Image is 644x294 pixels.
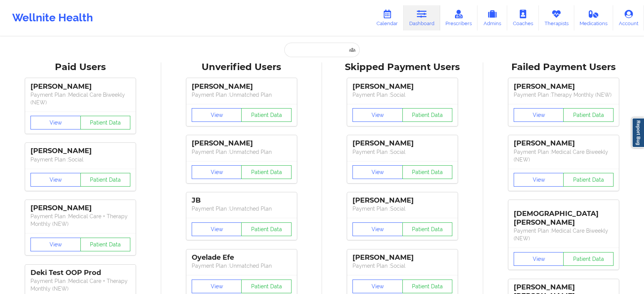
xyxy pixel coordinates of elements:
[352,280,403,293] button: View
[30,204,130,213] div: [PERSON_NAME]
[80,116,131,129] button: Patient Data
[514,91,614,99] p: Payment Plan : Therapy Monthly (NEW)
[30,277,130,292] p: Payment Plan : Medical Care + Therapy Monthly (NEW)
[402,280,453,293] button: Patient Data
[30,238,81,251] button: View
[80,238,131,251] button: Patient Data
[352,196,452,205] div: [PERSON_NAME]
[241,280,292,293] button: Patient Data
[192,91,292,99] p: Payment Plan : Unmatched Plan
[167,61,317,73] div: Unverified Users
[192,222,242,236] button: View
[563,108,614,122] button: Patient Data
[352,262,452,270] p: Payment Plan : Social
[192,165,242,179] button: View
[30,82,130,91] div: [PERSON_NAME]
[514,252,564,266] button: View
[352,139,452,148] div: [PERSON_NAME]
[352,222,403,236] button: View
[574,5,614,30] a: Medications
[539,5,574,30] a: Therapists
[352,165,403,179] button: View
[5,61,156,73] div: Paid Users
[30,116,81,129] button: View
[632,118,644,148] a: Report Bug
[30,156,130,163] p: Payment Plan : Social
[514,204,614,227] div: [DEMOGRAPHIC_DATA][PERSON_NAME]
[352,148,452,156] p: Payment Plan : Social
[514,82,614,91] div: [PERSON_NAME]
[514,139,614,148] div: [PERSON_NAME]
[30,173,81,187] button: View
[514,148,614,163] p: Payment Plan : Medical Care Biweekly (NEW)
[514,173,564,187] button: View
[402,165,453,179] button: Patient Data
[404,5,440,30] a: Dashboard
[352,205,452,213] p: Payment Plan : Social
[30,268,130,277] div: Deki Test OOP Prod
[327,61,478,73] div: Skipped Payment Users
[440,5,478,30] a: Prescribers
[30,213,130,228] p: Payment Plan : Medical Care + Therapy Monthly (NEW)
[192,148,292,156] p: Payment Plan : Unmatched Plan
[192,280,242,293] button: View
[192,253,292,262] div: Oyelade Efe
[192,108,242,122] button: View
[192,262,292,270] p: Payment Plan : Unmatched Plan
[507,5,539,30] a: Coaches
[514,108,564,122] button: View
[192,196,292,205] div: JB
[477,5,507,30] a: Admins
[192,82,292,91] div: [PERSON_NAME]
[30,147,130,155] div: [PERSON_NAME]
[613,5,644,30] a: Account
[352,82,452,91] div: [PERSON_NAME]
[241,165,292,179] button: Patient Data
[402,222,453,236] button: Patient Data
[192,139,292,148] div: [PERSON_NAME]
[192,205,292,213] p: Payment Plan : Unmatched Plan
[514,227,614,242] p: Payment Plan : Medical Care Biweekly (NEW)
[371,5,404,30] a: Calendar
[30,91,130,106] p: Payment Plan : Medical Care Biweekly (NEW)
[352,253,452,262] div: [PERSON_NAME]
[80,173,131,187] button: Patient Data
[352,91,452,99] p: Payment Plan : Social
[489,61,639,73] div: Failed Payment Users
[563,252,614,266] button: Patient Data
[241,108,292,122] button: Patient Data
[563,173,614,187] button: Patient Data
[402,108,453,122] button: Patient Data
[352,108,403,122] button: View
[241,222,292,236] button: Patient Data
